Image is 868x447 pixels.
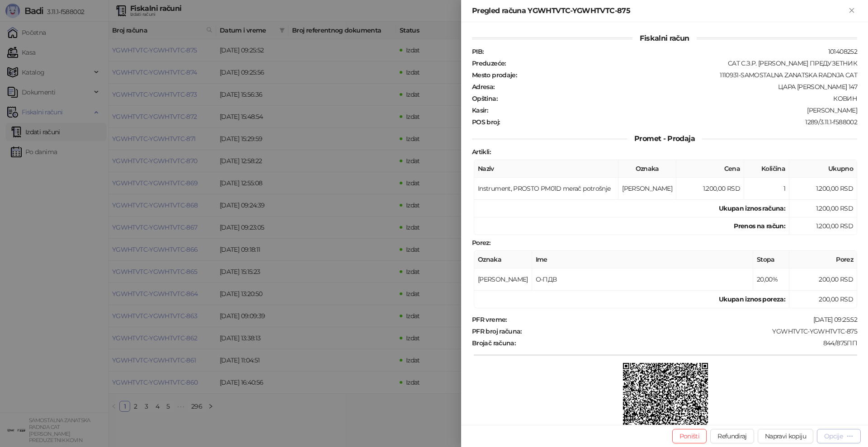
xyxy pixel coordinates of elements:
[474,178,618,200] td: Instrument, PROSTO PM01D merač potrošnje
[744,160,789,178] th: Količina
[719,295,785,303] strong: Ukupan iznos poreza:
[789,160,857,178] th: Ukupno
[474,251,532,268] th: Oznaka
[495,83,858,91] div: ЦАРА [PERSON_NAME] 147
[744,178,789,200] td: 1
[484,47,858,56] div: 101408252
[627,134,702,143] span: Promet - Prodaja
[753,251,789,268] th: Stopa
[474,160,618,178] th: Naziv
[789,200,857,217] td: 1.200,00 RSD
[472,94,497,103] strong: Opština :
[472,71,517,79] strong: Mesto prodaje :
[472,5,846,16] div: Pregled računa YGWHTVTC-YGWHTVTC-875
[789,217,857,235] td: 1.200,00 RSD
[472,47,483,56] strong: PIB :
[472,59,506,67] strong: Preduzeće :
[472,239,490,247] strong: Porez :
[846,5,857,16] button: Zatvori
[518,71,858,79] div: 1110931-SAMOSTALNA ZANATSKA RADNJA CAT
[523,327,858,335] div: YGWHTVTC-YGWHTVTC-875
[474,268,532,291] td: [PERSON_NAME]
[710,429,754,443] button: Refundiraj
[765,432,806,440] span: Napravi kopiju
[789,178,857,200] td: 1.200,00 RSD
[472,315,507,324] strong: PFR vreme :
[508,315,858,324] div: [DATE] 09:25:52
[489,106,858,114] div: [PERSON_NAME]
[498,94,858,103] div: КОВИН
[632,34,696,42] span: Fiskalni račun
[789,291,857,308] td: 200,00 RSD
[618,160,676,178] th: Oznaka
[817,429,861,443] button: Opcije
[753,268,789,291] td: 20,00%
[824,432,843,440] div: Opcije
[532,251,753,268] th: Ime
[507,59,858,67] div: CAT С.З.Р. [PERSON_NAME] ПРЕДУЗЕТНИК
[472,339,515,347] strong: Brojač računa :
[719,204,785,212] strong: Ukupan iznos računa :
[758,429,813,443] button: Napravi kopiju
[789,251,857,268] th: Porez
[676,160,744,178] th: Cena
[472,148,491,156] strong: Artikli :
[500,118,858,126] div: 1289/3.11.1-f588002
[789,268,857,291] td: 200,00 RSD
[618,178,676,200] td: [PERSON_NAME]
[472,118,500,126] strong: POS broj :
[472,83,495,91] strong: Adresa :
[672,429,707,443] button: Poništi
[472,327,522,335] strong: PFR broj računa :
[676,178,744,200] td: 1.200,00 RSD
[472,106,488,114] strong: Kasir :
[516,339,858,347] div: 844/875ПП
[734,222,785,230] strong: Prenos na račun :
[532,268,753,291] td: О-ПДВ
